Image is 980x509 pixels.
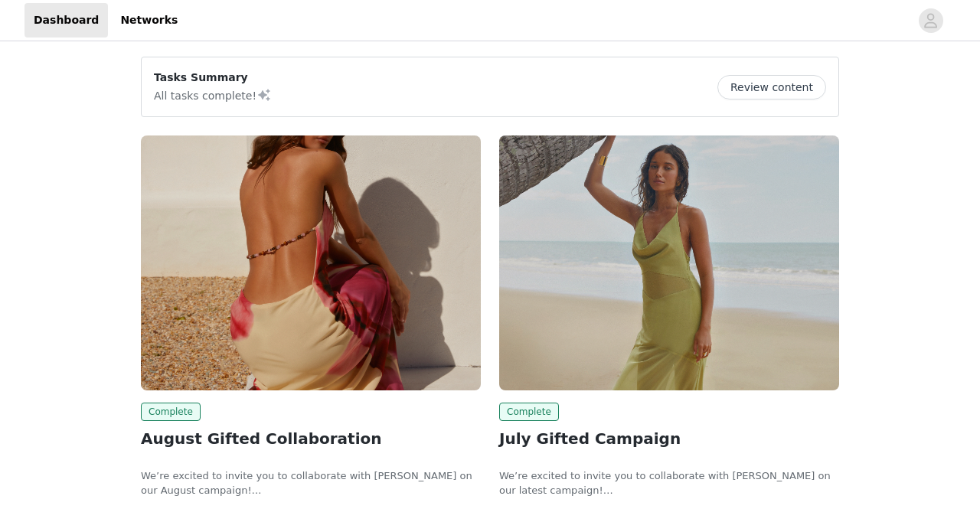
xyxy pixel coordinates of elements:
[154,70,272,86] p: Tasks Summary
[923,8,938,33] div: avatar
[24,3,108,38] a: Dashboard
[717,75,826,100] button: Review content
[141,468,481,498] p: We’re excited to invite you to collaborate with [PERSON_NAME] on our August campaign!
[499,468,839,498] p: We’re excited to invite you to collaborate with [PERSON_NAME] on our latest campaign!
[154,86,272,104] p: All tasks complete!
[141,427,481,450] h2: August Gifted Collaboration
[111,3,187,38] a: Networks
[499,427,839,450] h2: July Gifted Campaign
[141,403,201,421] span: Complete
[499,403,559,421] span: Complete
[499,135,839,390] img: Peppermayo AUS
[141,135,481,390] img: Peppermayo AUS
